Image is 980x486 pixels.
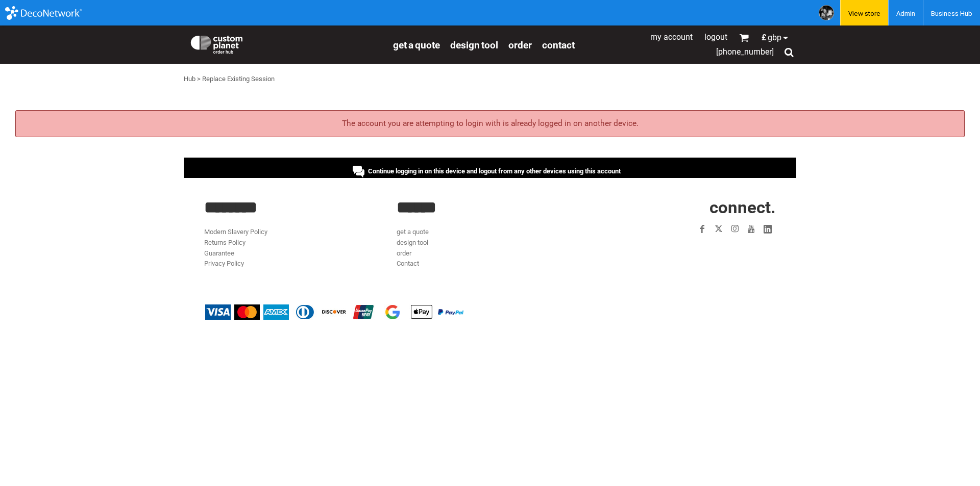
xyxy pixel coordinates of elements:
a: Returns Policy [204,239,246,246]
img: Visa [205,304,231,320]
a: design tool [450,39,498,50]
a: order [508,39,532,50]
span: design tool [450,39,498,51]
span: £ [762,34,768,42]
img: Apple Pay [409,304,434,320]
img: American Express [263,304,289,320]
img: China UnionPay [351,304,376,320]
img: PayPal [438,309,463,315]
img: Discover [322,304,347,320]
img: Diners Club [292,304,318,320]
a: Contact [397,260,419,267]
img: Mastercard [234,304,260,320]
a: Privacy Policy [204,260,244,267]
div: Replace Existing Session [202,74,275,85]
a: Logout [704,32,727,42]
span: Contact [542,39,575,51]
a: Guarantee [204,249,234,257]
a: My Account [650,32,693,42]
span: GBP [768,34,781,42]
span: [PHONE_NUMBER] [716,47,774,57]
h2: CONNECT. [590,199,776,216]
a: order [397,249,411,257]
a: Contact [542,39,575,50]
img: Custom Planet [189,33,244,54]
img: Google Pay [380,304,405,320]
a: design tool [397,239,428,246]
span: get a quote [393,39,440,51]
div: The account you are attempting to login with is already logged in on another device. [15,110,965,137]
span: Continue logging in on this device and logout from any other devices using this account [368,167,621,175]
div: > [197,74,201,85]
a: Hub [184,75,195,83]
a: get a quote [397,228,429,236]
a: get a quote [393,39,440,50]
iframe: Customer reviews powered by Trustpilot [635,243,776,255]
span: order [508,39,532,51]
a: Modern Slavery Policy [204,228,267,236]
a: Custom Planet [184,28,388,59]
